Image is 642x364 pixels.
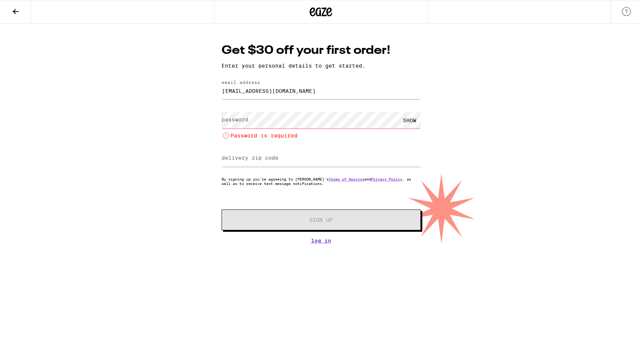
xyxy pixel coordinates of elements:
input: delivery zip code [222,150,421,167]
span: Hi. Need any help? [4,5,54,11]
button: Sign Up [222,209,421,230]
label: password [222,117,248,123]
a: Log In [222,238,421,244]
h1: Get $30 off your first order! [222,42,421,59]
a: Terms of Service [329,177,364,181]
p: Enter your personal details to get started. [222,63,421,69]
a: Privacy Policy [371,177,402,181]
label: email address [222,80,260,85]
label: delivery zip code [222,155,278,161]
div: SHOW [399,112,421,129]
span: Sign Up [309,217,333,222]
p: By signing up you're agreeing to [PERSON_NAME]'s and , as well as to receive text message notific... [222,177,421,186]
input: email address [222,82,421,99]
li: Password is required [222,131,421,140]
